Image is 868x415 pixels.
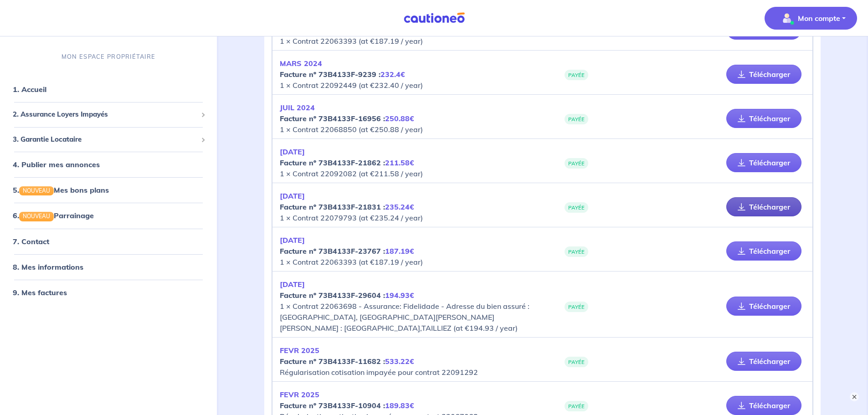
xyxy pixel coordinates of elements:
button: × [850,392,859,401]
a: 8. Mes informations [13,262,83,272]
span: 2. Assurance Loyers Impayés [13,109,197,120]
div: 9. Mes factures [4,283,213,302]
a: 4. Publier mes annonces [13,160,100,169]
span: PAYÉE [565,202,588,213]
a: Télécharger [726,197,801,216]
button: illu_account_valid_menu.svgMon compte [765,7,857,30]
div: 6.NOUVEAUParrainage [4,206,213,225]
em: 250.88€ [385,114,414,123]
a: 9. Mes factures [13,288,67,297]
p: 1 × Contrat 22063698 - Assurance: Fidelidade - Adresse du bien assuré : [GEOGRAPHIC_DATA], [GEOGR... [280,279,542,333]
a: Télécharger [726,352,801,371]
a: Télécharger [726,109,801,128]
em: [DATE] [280,191,305,200]
em: JUIL 2024 [280,103,315,112]
span: 3. Garantie Locataire [13,134,197,145]
em: 194.93€ [385,291,414,300]
p: 1 × Contrat 22079793 (at €235.24 / year) [280,190,542,223]
em: MARS 2024 [280,59,322,68]
img: illu_account_valid_menu.svg [780,11,794,26]
em: 211.58€ [385,158,414,167]
a: 1. Accueil [13,85,46,94]
div: 3. Garantie Locataire [4,131,213,149]
em: 533.22€ [385,357,414,366]
p: 1 × Contrat 22063393 (at €187.19 / year) [280,235,542,267]
p: 1 × Contrat 22068850 (at €250.88 / year) [280,102,542,135]
em: [DATE] [280,280,305,289]
a: Télécharger [726,153,801,172]
span: PAYÉE [565,158,588,169]
em: 187.19€ [385,246,414,256]
em: 235.24€ [385,202,414,211]
p: Mon compte [798,13,840,24]
a: Télécharger [726,241,801,261]
span: PAYÉE [565,70,588,80]
span: PAYÉE [565,246,588,257]
p: MON ESPACE PROPRIÉTAIRE [62,52,155,61]
strong: Facture nº 73B4133F-9239 : [280,70,405,79]
strong: Facture nº 73B4133F-23767 : [280,246,414,256]
div: 7. Contact [4,232,213,251]
strong: Facture nº 73B4133F-21831 : [280,202,414,211]
em: 232.4€ [380,70,405,79]
strong: Facture nº 73B4133F-29604 : [280,291,414,300]
span: PAYÉE [565,302,588,312]
span: PAYÉE [565,114,588,124]
strong: Facture nº 73B4133F-16956 : [280,114,414,123]
p: 1 × Contrat 22092449 (at €232.40 / year) [280,58,542,91]
a: 7. Contact [13,237,49,246]
a: Télécharger [726,297,801,316]
div: 4. Publier mes annonces [4,155,213,174]
strong: Facture nº 73B4133F-11682 : [280,357,414,366]
em: [DATE] [280,236,305,245]
a: 5.NOUVEAUMes bons plans [13,185,109,195]
a: 6.NOUVEAUParrainage [13,211,94,220]
em: [DATE] [280,147,305,156]
div: 5.NOUVEAUMes bons plans [4,181,213,199]
em: FEVR 2025 [280,346,319,355]
div: 1. Accueil [4,80,213,98]
img: Cautioneo [400,12,468,24]
strong: Facture nº 73B4133F-21862 : [280,158,414,167]
a: Télécharger [726,65,801,84]
div: 2. Assurance Loyers Impayés [4,106,213,123]
p: 1 × Contrat 22092082 (at €211.58 / year) [280,146,542,179]
div: 8. Mes informations [4,258,213,276]
p: Régularisation cotisation impayée pour contrat 22091292 [280,345,542,378]
span: PAYÉE [565,357,588,367]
